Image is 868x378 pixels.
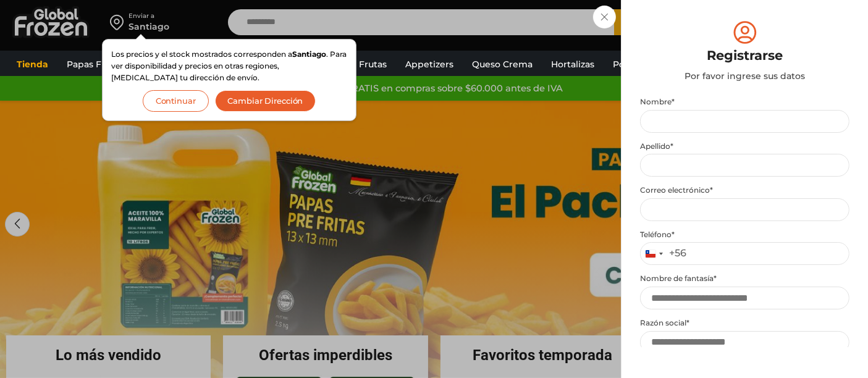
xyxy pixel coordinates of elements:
strong: Santiago [292,49,326,59]
label: Correo electrónico [640,185,849,195]
label: Razón social [640,318,849,328]
label: Teléfono [640,230,849,240]
label: Nombre [640,97,849,107]
div: +56 [669,247,686,260]
button: Cambiar Dirección [215,90,316,112]
div: Registrarse [640,46,849,65]
div: Por favor ingrese sus datos [640,70,849,82]
label: Nombre de fantasía [640,274,849,283]
button: Continuar [143,90,209,112]
a: Tienda [11,52,54,76]
a: Queso Crema [466,52,539,76]
a: Pollos [607,52,646,76]
p: Los precios y el stock mostrados corresponden a . Para ver disponibilidad y precios en otras regi... [111,48,347,84]
a: Hortalizas [545,52,600,76]
button: Selected country [641,243,686,264]
a: Appetizers [399,52,460,76]
a: Papas Fritas [61,52,127,76]
img: tabler-icon-user-circle.svg [731,19,759,46]
label: Apellido [640,141,849,151]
